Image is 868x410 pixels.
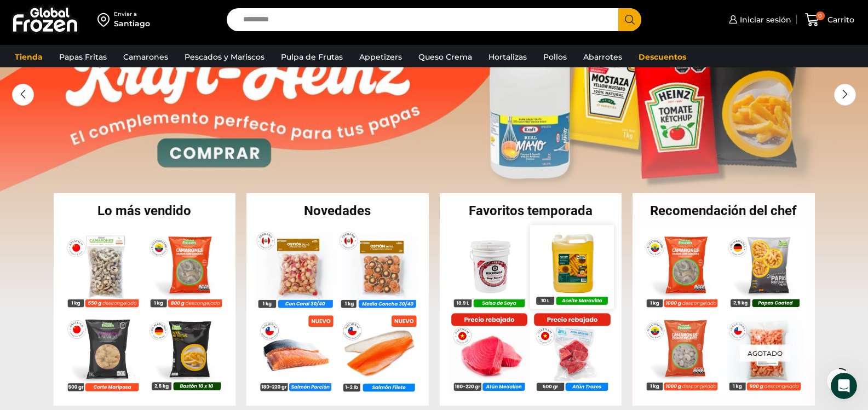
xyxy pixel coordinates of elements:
a: Hortalizas [483,47,532,67]
button: Search button [618,8,641,31]
h2: Novedades [246,204,429,217]
p: Agotado [740,345,790,362]
a: Papas Fritas [54,47,112,67]
a: Tienda [9,47,48,67]
span: Carrito [825,14,854,25]
a: Queso Crema [413,47,478,67]
a: Camarones [118,47,174,67]
h2: Lo más vendido [54,204,236,217]
a: Pulpa de Frutas [275,47,348,67]
iframe: Intercom live chat [831,373,857,399]
div: Next slide [834,84,856,106]
a: Iniciar sesión [726,9,791,31]
a: Pollos [538,47,572,67]
h2: Favoritos temporada [440,204,622,217]
a: Appetizers [354,47,407,67]
a: Descuentos [633,47,692,67]
span: Iniciar sesión [737,14,791,25]
div: Enviar a [114,10,150,18]
a: Abarrotes [578,47,628,67]
img: address-field-icon.svg [97,10,114,29]
div: Santiago [114,18,150,29]
a: Pescados y Mariscos [179,47,270,67]
div: Previous slide [12,84,34,106]
h2: Recomendación del chef [633,204,815,217]
span: 0 [816,11,825,20]
a: 0 Carrito [802,7,857,33]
